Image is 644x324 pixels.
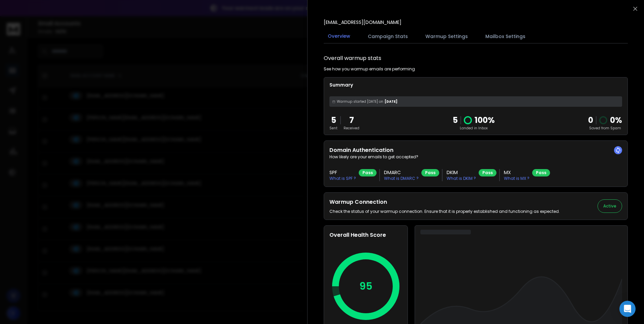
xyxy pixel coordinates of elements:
h3: DKIM [447,169,476,176]
h2: Overall Health Score [329,231,402,239]
p: What is DMARC ? [384,176,419,181]
button: Campaign Stats [364,29,412,44]
p: How likely are your emails to get accepted? [329,154,622,160]
div: Pass [479,169,496,176]
h1: Overall warmup stats [324,54,381,62]
p: See how you warmup emails are performing [324,66,415,72]
button: Warmup Settings [421,29,472,44]
h3: DMARC [384,169,419,176]
h3: MX [504,169,529,176]
p: Check the status of your warmup connection. Ensure that it is properly established and functionin... [329,209,560,214]
p: Summary [329,82,622,88]
p: 0 % [610,115,622,126]
p: 5 [453,115,458,126]
p: [EMAIL_ADDRESS][DOMAIN_NAME] [324,19,401,26]
h3: SPF [329,169,356,176]
p: What is DKIM ? [447,176,476,181]
p: What is SPF ? [329,176,356,181]
div: Open Intercom Messenger [619,301,636,317]
span: Warmup started [DATE] on [337,99,383,104]
div: Pass [359,169,377,176]
div: Pass [532,169,550,176]
p: Received [344,126,359,131]
h2: Warmup Connection [329,198,560,206]
p: Saved from Spam [588,126,622,131]
h2: Domain Authentication [329,146,622,154]
div: Pass [421,169,439,176]
p: 5 [329,115,337,126]
div: [DATE] [329,96,622,107]
button: Overview [324,29,354,44]
p: What is MX ? [504,176,529,181]
p: Sent [329,126,337,131]
p: 100 % [475,115,495,126]
strong: 0 [588,115,593,126]
p: 95 [359,280,373,292]
p: Landed in Inbox [453,126,495,131]
p: 7 [344,115,359,126]
button: Active [598,199,622,213]
button: Mailbox Settings [481,29,529,44]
